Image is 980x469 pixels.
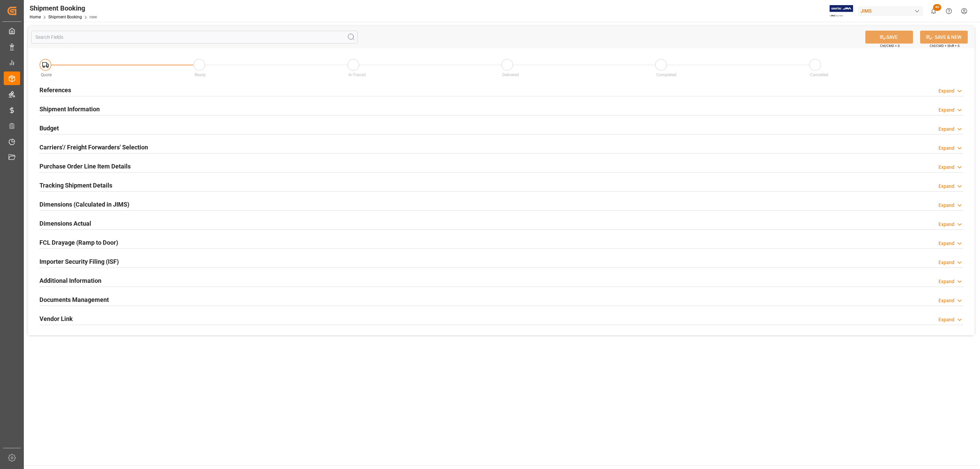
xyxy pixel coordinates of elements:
[41,72,52,77] span: Quote
[880,43,900,48] span: Ctrl/CMD + S
[810,72,828,77] span: Cancelled
[39,124,59,133] h2: Budget
[938,202,954,209] div: Expand
[933,4,941,11] span: 40
[938,164,954,171] div: Expand
[926,3,941,19] button: show 40 new notifications
[39,162,131,171] h2: Purchase Order Line Item Details
[39,85,71,95] h2: References
[938,278,954,285] div: Expand
[30,15,41,19] a: Home
[39,143,148,152] h2: Carriers'/ Freight Forwarders' Selection
[858,6,923,16] div: JIMS
[656,72,676,77] span: Completed
[39,314,73,323] h2: Vendor Link
[39,238,118,247] h2: FCL Drayage (Ramp to Door)
[938,259,954,266] div: Expand
[858,4,926,17] button: JIMS
[938,126,954,133] div: Expand
[39,257,119,266] h2: Importer Security Filing (ISF)
[938,297,954,304] div: Expand
[930,43,960,48] span: Ctrl/CMD + Shift + S
[39,276,101,285] h2: Additional Information
[30,3,97,13] div: Shipment Booking
[938,145,954,152] div: Expand
[938,240,954,247] div: Expand
[938,221,954,228] div: Expand
[938,183,954,190] div: Expand
[830,5,853,17] img: Exertis%20JAM%20-%20Email%20Logo.jpg_1722504956.jpg
[39,200,129,209] h2: Dimensions (Calculated in JIMS)
[938,87,954,95] div: Expand
[195,72,206,77] span: Ready
[938,107,954,114] div: Expand
[39,181,112,190] h2: Tracking Shipment Details
[348,72,366,77] span: In-Transit
[31,31,358,44] input: Search Fields
[865,31,913,44] button: SAVE
[920,31,968,44] button: SAVE & NEW
[938,316,954,323] div: Expand
[39,219,91,228] h2: Dimensions Actual
[39,104,100,114] h2: Shipment Information
[48,15,82,19] a: Shipment Booking
[941,3,957,19] button: Help Center
[39,295,109,304] h2: Documents Management
[502,72,519,77] span: Delivered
